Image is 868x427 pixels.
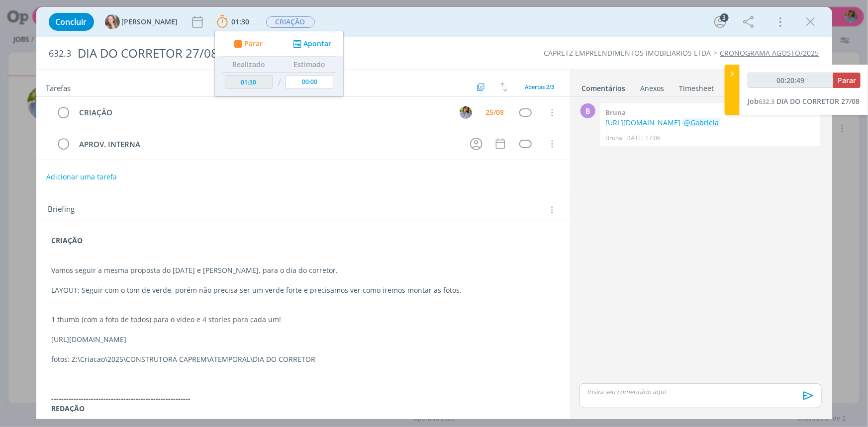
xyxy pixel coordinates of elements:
button: Concluir [49,13,94,31]
button: Parar [833,73,861,88]
span: 01:30 [232,17,250,26]
span: [PERSON_NAME] [122,18,178,25]
button: Parar [231,39,263,49]
button: CRIAÇÃO [266,16,315,28]
span: @Gabriela [684,118,719,127]
td: / [275,73,283,93]
div: DIA DO CORRETOR 27/08 [74,41,494,66]
img: arrow-down-up.svg [500,83,507,91]
span: 632.3 [759,97,774,106]
button: 3 [712,14,728,30]
a: Comentários [581,79,626,93]
div: B [580,103,595,118]
div: CRIAÇÃO [75,106,451,119]
div: dialog [36,7,832,419]
img: G [105,14,120,29]
button: Adicionar uma tarefa [46,168,117,186]
div: Anexos [641,84,665,93]
span: Parar [838,76,856,85]
strong: CRIAÇÃO [52,236,83,245]
a: [URL][DOMAIN_NAME] [605,118,680,127]
div: 3 [720,13,729,22]
div: 25/08 [486,109,504,116]
span: Briefing [48,203,75,216]
button: G[PERSON_NAME] [105,14,178,29]
img: A [460,106,472,119]
span: Parar [244,40,262,47]
a: CAPRETZ EMPREENDIMENTOS IMOBILIARIOS LTDA [544,48,711,58]
span: Tarefas [46,81,71,93]
span: DIA DO CORRETOR 27/08 [776,96,860,106]
a: Timesheet [679,79,715,93]
button: Apontar [290,39,331,49]
b: Bruna [605,108,626,117]
a: Job632.3DIA DO CORRETOR 27/08 [748,96,860,106]
p: Bruna [605,134,622,143]
p: fotos: Z:\Criacao\2025\CONSTRUTORA CAPREM\ATEMPORAL\DIA DO CORRETOR [52,354,554,364]
button: 01:30 [214,14,252,30]
p: Vamos seguir a mesma proposta do [DATE] e [PERSON_NAME], para o dia do corretor. [52,265,554,275]
span: Concluir [56,18,87,26]
strong: REDAÇÃO [52,404,85,413]
strong: -------------------------------------------------------- [52,394,191,403]
span: CRIAÇÃO [266,16,315,28]
button: A [459,105,474,120]
p: [URL][DOMAIN_NAME] [52,335,554,344]
p: LAYOUT: Seguir com o tom de verde, porém não precisa ser um verde forte e precisamos ver como ire... [52,285,554,295]
th: Estimado [283,57,336,73]
a: CRONOGRAMA AGOSTO/2025 [720,48,819,58]
p: 1 thumb (com a foto de todos) para o vídeo e 4 stories para cada um! [52,315,554,325]
span: [DATE] 17:06 [624,134,661,143]
th: Realizado [222,57,275,73]
ul: 01:30 [214,31,344,97]
span: Abertas 2/3 [525,83,555,90]
span: 632.3 [49,48,72,59]
div: APROV. INTERNA [75,138,461,151]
